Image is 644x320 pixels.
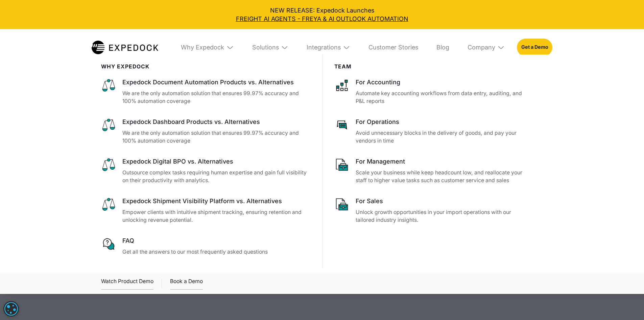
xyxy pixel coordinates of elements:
div: WHy Expedock [101,64,310,70]
a: Expedock Shipment Visibility Platform vs. AlternativesEmpower clients with intuitive shipment tra... [101,197,310,224]
a: FREIGHT AI AGENTS - FREYA & AI OUTLOOK AUTOMATION [6,15,638,23]
a: Book a Demo [170,277,203,290]
div: Solutions [246,29,294,66]
p: Automate key accounting workflows from data entry, auditing, and P&L reports [356,89,531,105]
p: Outsource complex tasks requiring human expertise and gain full visibility on their productivity ... [122,169,310,185]
a: Expedock Dashboard Products vs. AlternativesWe are the only automation solution that ensures 99.9... [101,118,310,145]
div: Company [468,44,495,51]
div: FAQ [122,236,310,245]
div: Integrations [307,44,341,51]
a: open lightbox [101,277,153,290]
div: Team [334,64,531,70]
div: For Management [356,157,531,166]
div: Expedock Shipment Visibility Platform vs. Alternatives [122,197,310,205]
div: Why Expedock [181,44,224,51]
div: Company [461,29,511,66]
iframe: Chat Widget [610,287,644,320]
p: Empower clients with intuitive shipment tracking, ensuring retention and unlocking revenue potent... [122,208,310,224]
p: We are the only automation solution that ensures 99.97% accuracy and 100% automation coverage [122,89,310,105]
div: Expedock Dashboard Products vs. Alternatives [122,118,310,126]
p: Get all the answers to our most frequently asked questions [122,248,310,256]
div: Integrations [301,29,356,66]
a: For SalesUnlock growth opportunities in your import operations with our tailored industry insights. [334,197,531,224]
div: Solutions [252,44,279,51]
div: Expedock Digital BPO vs. Alternatives [122,157,310,166]
div: Expedock Document Automation Products vs. Alternatives [122,78,310,86]
div: For Operations [356,118,531,126]
a: For OperationsAvoid unnecessary blocks in the delivery of goods, and pay your vendors in time [334,118,531,145]
p: Scale your business while keep headcount low, and reallocate your staff to higher value tasks suc... [356,169,531,185]
a: FAQGet all the answers to our most frequently asked questions [101,236,310,256]
p: We are the only automation solution that ensures 99.97% accuracy and 100% automation coverage [122,129,310,145]
div: For Accounting [356,78,531,86]
a: Blog [430,29,455,66]
div: Watch Product Demo [101,277,153,290]
a: Expedock Document Automation Products vs. AlternativesWe are the only automation solution that en... [101,78,310,105]
a: For ManagementScale your business while keep headcount low, and reallocate your staff to higher v... [334,157,531,185]
p: Avoid unnecessary blocks in the delivery of goods, and pay your vendors in time [356,129,531,145]
a: Get a Demo [517,39,552,56]
a: Customer Stories [362,29,424,66]
a: Expedock Digital BPO vs. AlternativesOutsource complex tasks requiring human expertise and gain f... [101,157,310,185]
a: For AccountingAutomate key accounting workflows from data entry, auditing, and P&L reports [334,78,531,105]
p: Unlock growth opportunities in your import operations with our tailored industry insights. [356,208,531,224]
div: For Sales [356,197,531,205]
div: Why Expedock [175,29,240,66]
div: NEW RELEASE: Expedock Launches [6,6,638,23]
